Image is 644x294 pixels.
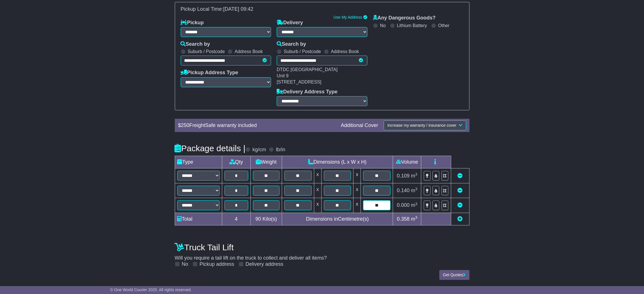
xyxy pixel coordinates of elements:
[223,6,254,12] span: [DATE] 09:42
[415,202,418,206] sup: 3
[458,173,463,179] a: Remove this item
[181,70,238,76] label: Pickup Address Type
[250,156,282,168] td: Weight
[415,172,418,176] sup: 3
[415,215,418,220] sup: 3
[181,122,189,128] span: 250
[397,202,410,208] span: 0.000
[314,183,321,198] td: x
[222,156,250,168] td: Qty
[175,122,338,129] div: $ FreightSafe warranty included
[314,168,321,183] td: x
[415,187,418,191] sup: 3
[222,213,250,225] td: 4
[252,147,266,153] label: kg/cm
[277,20,303,26] label: Delivery
[439,270,470,280] button: Get Quotes
[353,183,361,198] td: x
[277,67,337,72] span: DTDC [GEOGRAPHIC_DATA]
[411,202,418,208] span: m
[250,213,282,225] td: Kilo(s)
[353,168,361,183] td: x
[256,216,261,222] span: 90
[175,144,246,153] h4: Package details |
[282,213,393,225] td: Dimensions in Centimetre(s)
[172,240,472,267] div: Will you require a tail lift on the truck to collect and deliver all items?
[438,23,449,28] label: Other
[175,243,470,252] h4: Truck Tail Lift
[380,23,386,28] label: No
[277,89,337,95] label: Delivery Address Type
[458,202,463,208] a: Remove this item
[178,6,466,12] div: Pickup Local Time:
[277,73,289,78] span: Unit 9
[246,261,283,267] label: Delivery address
[411,188,418,193] span: m
[458,188,463,193] a: Remove this item
[397,173,410,179] span: 0.109
[411,216,418,222] span: m
[284,49,321,54] label: Suburb / Postcode
[338,122,381,129] div: Additional Cover
[373,15,436,21] label: Any Dangerous Goods?
[331,49,359,54] label: Address Book
[200,261,234,267] label: Pickup address
[188,49,225,54] label: Suburb / Postcode
[277,80,321,84] span: [STREET_ADDRESS]
[181,41,210,47] label: Search by
[411,173,418,179] span: m
[276,147,285,153] label: lb/in
[397,188,410,193] span: 0.140
[277,41,306,47] label: Search by
[333,15,362,19] a: Use My Address
[181,20,204,26] label: Pickup
[387,123,456,128] span: Increase my warranty / insurance cover
[458,216,463,222] a: Add new item
[393,156,421,168] td: Volume
[235,49,263,54] label: Address Book
[110,288,192,292] span: © One World Courier 2025. All rights reserved.
[397,216,410,222] span: 0.358
[182,261,188,267] label: No
[384,120,466,130] button: Increase my warranty / insurance cover
[353,198,361,213] td: x
[314,198,321,213] td: x
[175,156,222,168] td: Type
[175,213,222,225] td: Total
[397,23,427,28] label: Lithium Battery
[282,156,393,168] td: Dimensions (L x W x H)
